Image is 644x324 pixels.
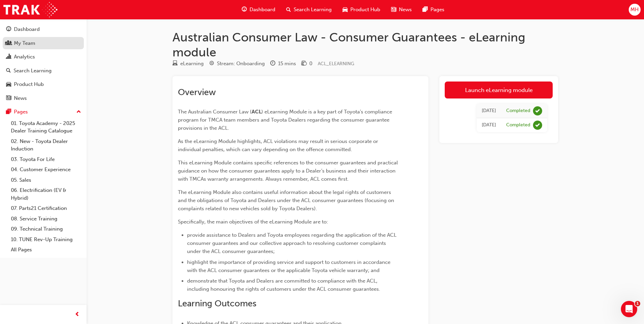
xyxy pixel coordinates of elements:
div: My Team [14,39,35,47]
span: Product Hub [350,6,380,14]
a: 05. Sales [8,175,84,185]
a: guage-iconDashboard [236,3,281,17]
button: Pages [3,106,84,118]
span: learningResourceType_ELEARNING-icon [172,61,178,67]
a: Product Hub [3,78,84,91]
a: News [3,92,84,105]
span: This eLearning Module contains specific references to the consumer guarantees and practical guida... [178,160,399,182]
a: My Team [3,37,84,50]
button: DashboardMy TeamAnalyticsSearch LearningProduct HubNews [3,22,84,106]
div: Mon Aug 26 2019 22:00:00 GMT+0800 (Australian Western Standard Time) [482,121,496,129]
span: target-icon [209,61,214,67]
a: All Pages [8,245,84,255]
div: Analytics [14,53,35,61]
div: Price [301,59,312,68]
img: Trak [3,2,57,17]
div: News [14,94,27,102]
a: Analytics [3,51,84,63]
span: 1 [635,301,640,306]
span: car-icon [343,5,348,14]
a: 07. Parts21 Certification [8,203,84,214]
a: 09. Technical Training [8,224,84,234]
div: 15 mins [278,60,296,68]
a: Search Learning [3,65,84,77]
a: 01. Toyota Academy - 2025 Dealer Training Catalogue [8,118,84,136]
span: guage-icon [242,5,247,14]
span: Search Learning [294,6,332,14]
div: Type [172,59,204,68]
span: News [399,6,412,14]
span: Specifically, the main objectives of the eLearning Module are to: [178,219,328,225]
a: pages-iconPages [417,3,450,17]
div: Product Hub [14,80,44,88]
div: eLearning [180,60,204,68]
span: prev-icon [75,310,80,319]
span: Learning resource code [318,61,354,67]
span: Pages [430,6,444,14]
span: news-icon [391,5,396,14]
div: Thu Mar 30 2023 22:00:00 GMT+0800 (Australian Western Standard Time) [482,107,496,115]
span: The eLearning Module also contains useful information about the legal rights of customers and the... [178,189,395,212]
div: 0 [309,60,312,68]
span: news-icon [6,95,11,102]
span: Overview [178,87,216,97]
span: Learning Outcomes [178,298,256,309]
span: clock-icon [270,61,275,67]
div: Pages [14,108,28,116]
span: chart-icon [6,54,11,60]
h1: Australian Consumer Law - Consumer Guarantees - eLearning module [172,30,558,59]
a: 02. New - Toyota Dealer Induction [8,136,84,154]
a: 10. TUNE Rev-Up Training [8,234,84,245]
a: Dashboard [3,23,84,36]
a: car-iconProduct Hub [337,3,386,17]
span: As the eLearning Module highlights, ACL violations may result in serious corporate or individual ... [178,138,380,152]
span: The Australian Consumer Law ( [178,109,252,115]
span: people-icon [6,40,11,47]
button: MH [629,4,641,16]
div: Stream [209,59,265,68]
a: 08. Service Training [8,214,84,224]
div: Search Learning [14,67,52,75]
span: provide assistance to Dealers and Toyota employees regarding the application of the ACL consumer ... [187,232,398,254]
span: learningRecordVerb_COMPLETE-icon [533,121,542,130]
span: up-icon [76,108,81,116]
span: Dashboard [250,6,275,14]
span: pages-icon [6,109,11,115]
div: Stream: Onboarding [217,60,265,68]
span: MH [630,6,639,14]
span: guage-icon [6,26,11,33]
span: money-icon [301,61,307,67]
a: 04. Customer Experience [8,164,84,175]
span: ACL [252,109,261,115]
span: pages-icon [423,5,428,14]
a: search-iconSearch Learning [281,3,337,17]
span: car-icon [6,82,11,88]
a: 03. Toyota For Life [8,154,84,165]
div: Completed [506,122,530,128]
iframe: Intercom live chat [621,301,637,317]
a: news-iconNews [386,3,417,17]
span: search-icon [6,68,11,74]
span: search-icon [286,5,291,14]
a: 06. Electrification (EV & Hybrid) [8,185,84,203]
a: Launch eLearning module [445,82,553,98]
span: learningRecordVerb_COMPLETE-icon [533,106,542,115]
span: demonstrate that Toyota and Dealers are committed to compliance with the ACL, including honouring... [187,278,380,292]
span: highlight the importance of providing service and support to customers in accordance with the ACL... [187,259,392,273]
div: Dashboard [14,25,40,33]
div: Duration [270,59,296,68]
span: ) eLearning Module is a key part of Toyota’s compliance program for TMCA team members and Toyota ... [178,109,393,131]
div: Completed [506,108,530,114]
